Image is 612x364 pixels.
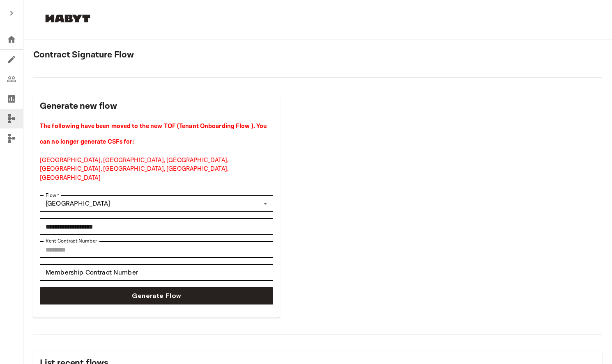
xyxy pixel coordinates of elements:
p: [GEOGRAPHIC_DATA], [GEOGRAPHIC_DATA], [GEOGRAPHIC_DATA], [GEOGRAPHIC_DATA], [GEOGRAPHIC_DATA], [G... [40,156,273,182]
label: Flow [46,192,60,199]
span: Generate Flow [132,291,181,301]
div: [GEOGRAPHIC_DATA] [40,195,273,212]
button: Generate Flow [40,287,273,304]
label: Rent Contract Number [46,238,97,245]
img: Habyt [43,14,92,23]
h4: The following have been moved to the new TOF (Tenant Onboarding Flow ). You can no longer generat... [40,119,273,149]
h2: Generate new flow [40,101,273,112]
h2: Contract Signature Flow [33,49,602,61]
